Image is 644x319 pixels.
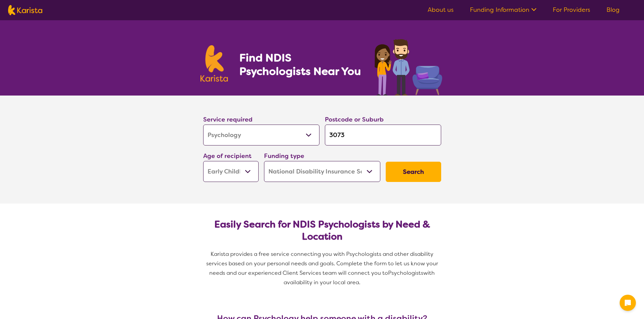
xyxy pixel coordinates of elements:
[200,45,228,82] img: Karista logo
[470,6,536,14] a: Funding Information
[8,5,42,15] img: Karista logo
[428,6,454,14] a: About us
[239,51,364,78] h1: Find NDIS Psychologists Near You
[206,250,439,276] span: Karista provides a free service connecting you with Psychologists and other disability services b...
[203,152,252,160] label: Age of recipient
[606,6,620,14] a: Blog
[325,125,441,145] input: Type
[553,6,590,14] a: For Providers
[325,115,384,124] label: Postcode or Suburb
[264,152,304,160] label: Funding type
[388,269,423,276] span: Psychologists
[372,36,444,96] img: psychology
[386,162,441,182] button: Search
[209,218,436,243] h2: Easily Search for NDIS Psychologists by Need & Location
[203,115,253,124] label: Service required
